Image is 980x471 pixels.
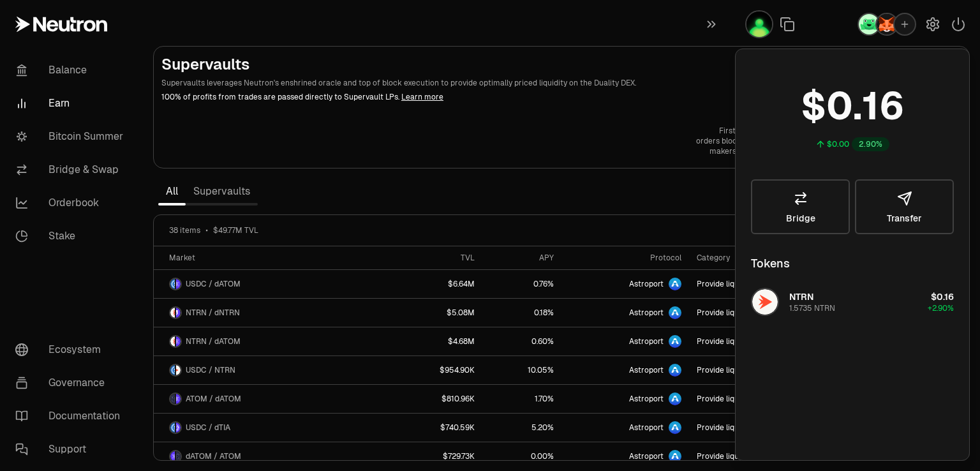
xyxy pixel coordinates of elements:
a: ATOM LogodATOM LogoATOM / dATOM [154,385,392,413]
a: 0.76% [482,270,561,298]
a: Astroport [561,356,689,384]
span: 38 items [169,225,200,235]
a: Provide liquidity [689,385,820,413]
a: Astroport [561,385,689,413]
img: NTRN Logo [170,308,175,318]
div: TVL [399,253,475,263]
button: LeapMetaMask [857,13,916,36]
div: Tokens [751,255,790,273]
a: 10.05% [482,356,561,384]
a: $729.73K [392,442,482,470]
a: Provide liquidity [689,356,820,384]
img: USDC Logo [170,279,175,289]
p: First in every block, [696,126,812,136]
a: Provide liquidity [689,442,820,470]
a: 1.70% [482,385,561,413]
img: ATOM Logo [170,394,175,404]
a: All [158,179,186,204]
span: USDC / dTIA [186,422,230,433]
a: Stake [5,220,138,253]
h2: Supervaults [161,54,870,75]
span: Transfer [887,214,922,223]
a: Documentation [5,400,138,433]
a: 0.18% [482,299,561,327]
a: Provide liquidity [689,299,820,327]
a: USDC LogoNTRN LogoUSDC / NTRN [154,356,392,384]
img: ATOM Logo [176,451,181,461]
p: makers share the spring. [696,146,812,156]
img: Wallet 1 [746,11,772,37]
a: Bitcoin Summer [5,120,138,153]
span: Astroport [629,336,664,347]
a: Support [5,433,138,466]
a: Learn more [401,92,443,102]
a: Astroport [561,442,689,470]
a: Astroport [561,414,689,442]
a: Orderbook [5,186,138,220]
span: Bridge [786,214,815,223]
img: dATOM Logo [170,451,175,461]
a: Astroport [561,270,689,298]
img: Leap [859,14,879,34]
div: Protocol [569,253,681,263]
img: MetaMask [877,14,897,34]
a: $6.64M [392,270,482,298]
a: Provide liquidity [689,414,820,442]
a: Earn [5,87,138,120]
span: USDC / dATOM [186,279,241,289]
button: Wallet 1 [745,10,773,38]
span: $0.16 [931,291,954,303]
span: $49.77M TVL [213,225,258,235]
a: Bridge & Swap [5,153,138,186]
div: APY [490,253,554,263]
img: NTRN Logo [176,365,181,375]
span: Astroport [629,308,664,318]
img: dATOM Logo [176,394,181,404]
span: +2.90% [928,303,954,313]
a: Astroport [561,299,689,327]
span: dATOM / ATOM [186,451,241,461]
a: Astroport [561,327,689,355]
span: Astroport [629,394,664,404]
p: 100% of profits from trades are passed directly to Supervault LPs. [161,91,870,103]
span: ATOM / dATOM [186,394,241,404]
div: 2.90% [852,137,889,151]
a: Bridge [751,179,850,234]
a: $810.96K [392,385,482,413]
span: Astroport [629,365,664,375]
a: 0.60% [482,327,561,355]
a: Supervaults [186,179,258,204]
div: $0.00 [827,139,849,149]
span: USDC / NTRN [186,365,235,375]
img: USDC Logo [170,422,175,433]
a: $5.08M [392,299,482,327]
a: Provide liquidity [689,270,820,298]
p: orders bloom like cherry trees— [696,136,812,146]
button: Transfer [855,179,954,234]
a: 5.20% [482,414,561,442]
img: dATOM Logo [176,279,181,289]
img: dATOM Logo [176,336,181,347]
a: USDC LogodATOM LogoUSDC / dATOM [154,270,392,298]
div: 1.5735 NTRN [789,303,835,313]
img: USDC Logo [170,365,175,375]
img: dTIA Logo [176,422,181,433]
a: dATOM LogoATOM LogodATOM / ATOM [154,442,392,470]
a: USDC LogodTIA LogoUSDC / dTIA [154,414,392,442]
span: Astroport [629,451,664,461]
a: 0.00% [482,442,561,470]
img: NTRN Logo [752,289,778,315]
span: NTRN [789,291,813,303]
a: Balance [5,54,138,87]
a: NTRN LogodNTRN LogoNTRN / dNTRN [154,299,392,327]
a: Governance [5,366,138,400]
img: NTRN Logo [170,336,175,347]
a: NTRN LogodATOM LogoNTRN / dATOM [154,327,392,355]
span: Astroport [629,422,664,433]
a: $740.59K [392,414,482,442]
button: NTRN LogoNTRN1.5735 NTRN$0.16+2.90% [743,283,961,321]
div: Category [697,253,812,263]
img: dNTRN Logo [176,308,181,318]
a: Provide liquidity [689,327,820,355]
span: NTRN / dNTRN [186,308,240,318]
